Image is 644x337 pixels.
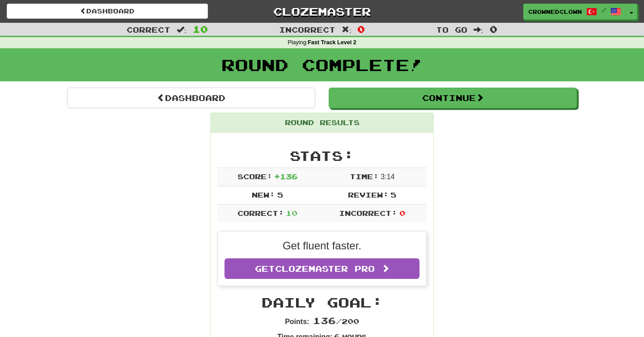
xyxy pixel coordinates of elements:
a: Dashboard [7,4,208,19]
span: 5 [390,190,396,199]
strong: Points: [285,318,309,325]
a: GetClozemaster Pro [225,258,419,279]
span: / [602,7,606,13]
span: : [177,26,186,34]
span: To go [436,25,467,34]
span: : [474,26,483,34]
span: : [342,26,352,34]
h2: Stats: [217,148,427,163]
a: Dashboard [67,88,315,108]
button: Continue [329,88,577,108]
span: 3 : 14 [381,173,394,181]
span: Clozemaster Pro [275,264,375,274]
span: Incorrect [279,25,335,34]
span: Correct: [237,209,284,217]
h2: Daily Goal: [217,295,427,310]
span: 136 [313,315,336,326]
span: Time: [350,172,379,181]
span: 5 [277,190,283,199]
a: CrownedClown / [523,4,626,20]
p: Get fluent faster. [225,238,419,253]
strong: Fast Track Level 2 [308,39,356,46]
span: 0 [357,24,365,34]
span: + 136 [274,172,297,181]
span: 0 [490,24,497,34]
span: Incorrect: [339,209,397,217]
div: Round Results [211,113,433,133]
span: Review: [348,190,389,199]
a: Clozemaster [221,4,423,19]
span: 10 [193,24,208,34]
span: 0 [399,209,405,217]
span: CrownedClown [528,8,582,16]
span: Correct [127,25,170,34]
span: / 200 [313,317,359,325]
span: New: [252,190,275,199]
h1: Round Complete! [3,56,641,74]
span: Score: [237,172,272,181]
span: 10 [286,209,297,217]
